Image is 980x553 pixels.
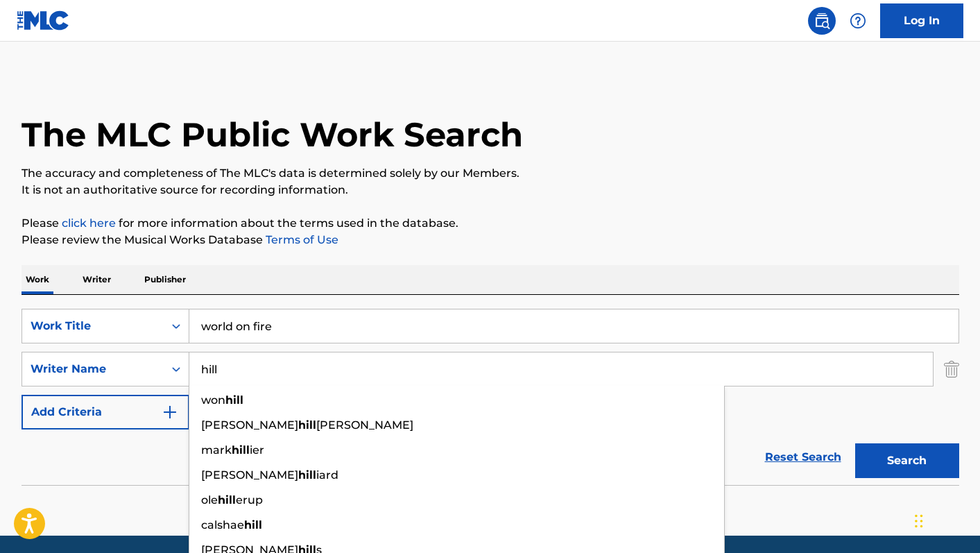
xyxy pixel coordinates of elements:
[855,443,959,478] button: Search
[298,418,316,432] strong: hill
[201,468,298,482] span: [PERSON_NAME]
[225,393,243,407] strong: hill
[758,442,848,473] a: Reset Search
[22,182,959,198] p: It is not an authoritative source for recording information.
[250,443,264,457] span: ier
[232,443,250,457] strong: hill
[22,309,959,485] form: Search Form
[814,12,830,29] img: search
[31,361,155,377] div: Writer Name
[62,216,116,230] a: click here
[22,265,53,294] p: Work
[22,165,959,182] p: The accuracy and completeness of The MLC's data is determined solely by our Members.
[298,468,316,482] strong: hill
[22,395,189,429] button: Add Criteria
[78,265,115,294] p: Writer
[236,493,263,507] span: erup
[201,443,232,457] span: mark
[201,393,225,407] span: won
[244,518,262,531] strong: hill
[201,418,298,432] span: [PERSON_NAME]
[808,7,836,35] a: Public Search
[844,7,872,35] div: Help
[201,518,244,531] span: calshae
[140,265,190,294] p: Publisher
[17,10,70,31] img: MLC Logo
[22,232,959,248] p: Please review the Musical Works Database
[850,12,866,29] img: help
[22,215,959,232] p: Please for more information about the terms used in the database.
[915,500,923,542] div: Drag
[201,493,218,507] span: ole
[316,418,413,432] span: [PERSON_NAME]
[944,352,959,386] img: Delete Criterion
[880,3,963,38] a: Log In
[263,233,338,246] a: Terms of Use
[22,114,523,155] h1: The MLC Public Work Search
[218,493,236,507] strong: hill
[911,486,980,553] iframe: Chat Widget
[162,404,178,420] img: 9d2ae6d4665cec9f34b9.svg
[31,318,155,334] div: Work Title
[316,468,338,482] span: iard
